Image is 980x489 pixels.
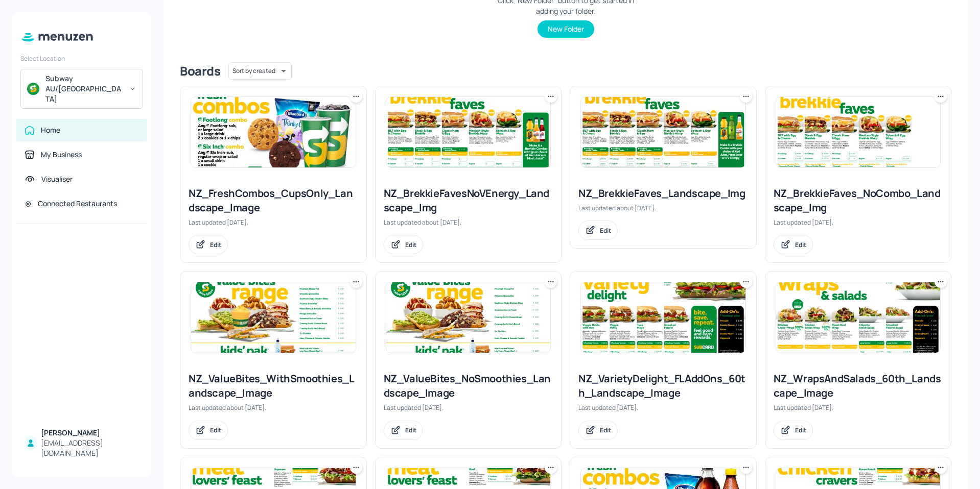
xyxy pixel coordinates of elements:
[384,372,553,400] div: NZ_ValueBites_NoSmoothies_Landscape_Image
[776,97,941,167] img: 2025-09-08-17572953194870h8ajsiwocte.jpeg
[210,426,221,434] div: Edit
[774,186,943,215] div: NZ_BrekkieFaves_NoCombo_Landscape_Img
[384,218,553,227] div: Last updated about [DATE].
[41,125,60,135] div: Home
[405,240,416,249] div: Edit
[41,150,82,160] div: My Business
[27,83,39,95] img: avatar
[189,218,358,227] div: Last updated [DATE].
[581,282,745,353] img: 2025-09-05-1757053244300h2fg2jq94h.jpeg
[20,54,143,63] div: Select Location
[581,97,745,167] img: 2025-07-15-1752546609016rv5o7xcvjpf.jpeg
[189,403,358,412] div: Last updated about [DATE].
[189,186,358,215] div: NZ_FreshCombos_CupsOnly_Landscape_Image
[41,174,73,184] div: Visualiser
[578,186,748,201] div: NZ_BrekkieFaves_Landscape_Img
[774,218,943,227] div: Last updated [DATE].
[600,426,611,434] div: Edit
[189,372,358,400] div: NZ_ValueBites_WithSmoothies_Landscape_Image
[38,199,117,209] div: Connected Restaurants
[45,74,123,104] div: Subway AU/[GEOGRAPHIC_DATA]
[774,372,943,400] div: NZ_WrapsAndSalads_60th_Landscape_Image
[180,63,220,79] div: Boards
[210,240,221,249] div: Edit
[538,20,594,38] button: New Folder
[228,61,292,81] div: Sort by created
[386,97,551,167] img: 2025-08-28-1756422005047da4oear8e1b.jpeg
[578,372,748,400] div: NZ_VarietyDelight_FLAddOns_60th_Landscape_Image
[191,97,356,167] img: 2025-09-09-1757388801456jhu8lhibvxg.jpeg
[386,282,551,353] img: 2025-09-22-17585833651139139gt20qwc.jpeg
[41,428,139,438] div: [PERSON_NAME]
[384,186,553,215] div: NZ_BrekkieFavesNoVEnergy_Landscape_Img
[578,204,748,212] div: Last updated about [DATE].
[776,282,941,353] img: 2025-09-26-17588585141791w1udq3m42v.jpeg
[600,226,611,235] div: Edit
[191,282,356,353] img: 2025-08-13-1755052899288gc4u2tctqln.jpeg
[384,403,553,412] div: Last updated [DATE].
[578,403,748,412] div: Last updated [DATE].
[405,426,416,434] div: Edit
[41,438,139,458] div: [EMAIL_ADDRESS][DOMAIN_NAME]
[795,426,806,434] div: Edit
[774,403,943,412] div: Last updated [DATE].
[795,240,806,249] div: Edit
